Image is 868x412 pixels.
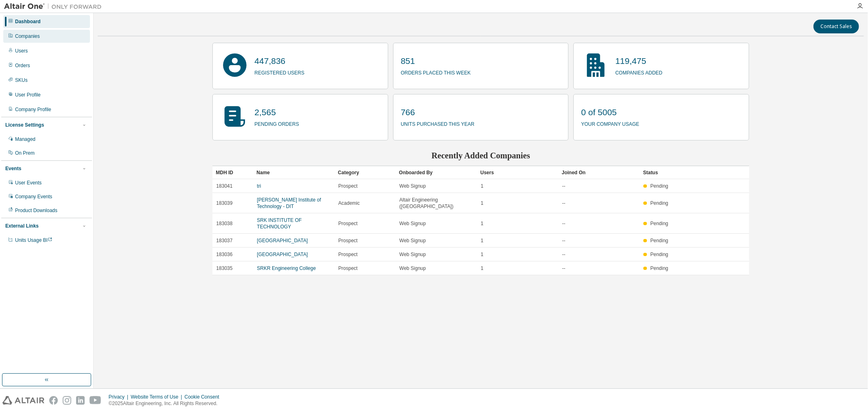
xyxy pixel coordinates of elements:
[401,118,474,128] p: units purchased this year
[562,166,636,179] div: Joined On
[481,183,483,189] span: 1
[15,150,35,156] div: On Prem
[257,217,302,230] a: SRK INSTITUTE OF TECHNOLOGY
[5,165,21,172] div: Events
[15,77,28,83] div: SKUs
[650,221,668,226] span: Pending
[562,265,565,272] span: --
[109,394,131,400] div: Privacy
[15,237,52,243] span: Units Usage BI
[212,150,749,161] h2: Recently Added Companies
[15,136,35,142] div: Managed
[216,237,232,244] span: 183037
[581,118,639,128] p: your company usage
[481,237,483,244] span: 1
[15,106,51,113] div: Company Profile
[481,251,483,258] span: 1
[338,166,392,179] div: Category
[15,62,30,69] div: Orders
[643,166,700,179] div: Status
[650,265,668,271] span: Pending
[338,251,357,258] span: Prospect
[480,166,555,179] div: Users
[254,55,304,67] p: 447,836
[216,251,232,258] span: 183036
[216,200,232,206] span: 183039
[257,265,316,271] a: SRKR Engineering College
[257,183,261,189] a: tri
[90,396,101,405] img: youtube.svg
[401,106,474,118] p: 766
[254,106,299,118] p: 2,565
[481,200,483,206] span: 1
[15,92,41,98] div: User Profile
[562,220,565,227] span: --
[15,48,28,54] div: Users
[15,193,52,200] div: Company Events
[5,223,39,229] div: External Links
[562,237,565,244] span: --
[15,207,57,214] div: Product Downloads
[650,252,668,257] span: Pending
[257,252,308,257] a: [GEOGRAPHIC_DATA]
[399,251,426,258] span: Web Signup
[562,183,565,189] span: --
[399,166,474,179] div: Onboarded By
[338,220,357,227] span: Prospect
[338,183,357,189] span: Prospect
[813,20,859,33] button: Contact Sales
[581,106,639,118] p: 0 of 5005
[257,238,308,243] a: [GEOGRAPHIC_DATA]
[401,55,471,67] p: 851
[615,67,662,77] p: companies added
[399,183,426,189] span: Web Signup
[63,396,71,405] img: instagram.svg
[15,180,42,186] div: User Events
[562,200,565,206] span: --
[650,238,668,243] span: Pending
[15,33,40,39] div: Companies
[184,394,224,400] div: Cookie Consent
[216,166,250,179] div: MDH ID
[4,2,106,11] img: Altair One
[399,197,473,210] span: Altair Engineering ([GEOGRAPHIC_DATA])
[5,122,44,128] div: License Settings
[481,265,483,272] span: 1
[216,265,232,272] span: 183035
[401,67,471,77] p: orders placed this week
[650,200,668,206] span: Pending
[338,200,360,206] span: Academic
[254,118,299,128] p: pending orders
[15,18,41,25] div: Dashboard
[481,220,483,227] span: 1
[257,197,321,209] a: [PERSON_NAME] Institute of Technology - DIT
[562,251,565,258] span: --
[399,237,426,244] span: Web Signup
[216,220,232,227] span: 183038
[399,265,426,272] span: Web Signup
[650,183,668,189] span: Pending
[338,237,357,244] span: Prospect
[615,55,662,67] p: 119,475
[216,183,232,189] span: 183041
[254,67,304,77] p: registered users
[49,396,58,405] img: facebook.svg
[2,396,44,405] img: altair_logo.svg
[76,396,85,405] img: linkedin.svg
[109,400,224,407] p: © 2025 Altair Engineering, Inc. All Rights Reserved.
[256,166,331,179] div: Name
[131,394,184,400] div: Website Terms of Use
[338,265,357,272] span: Prospect
[399,220,426,227] span: Web Signup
